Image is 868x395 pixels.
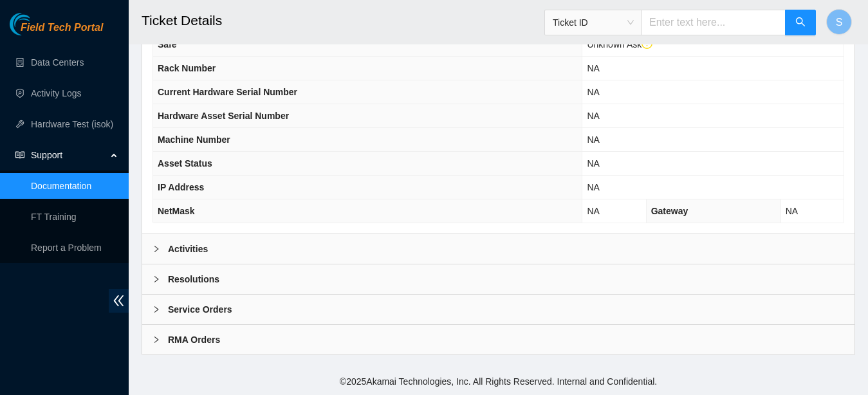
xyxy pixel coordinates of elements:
[158,63,216,73] span: Rack Number
[168,242,208,256] b: Activities
[31,88,82,98] a: Activity Logs
[10,13,65,35] img: Akamai Technologies
[168,272,219,286] b: Resolutions
[158,206,195,216] span: NetMask
[158,111,289,121] span: Hardware Asset Serial Number
[142,295,854,324] div: Service Orders
[158,182,204,192] span: IP Address
[142,234,854,264] div: Activities
[158,39,177,50] span: Safe
[21,22,103,34] span: Field Tech Portal
[31,235,118,261] p: Report a Problem
[152,306,160,313] span: right
[553,13,634,32] span: Ticket ID
[587,134,599,145] span: NA
[795,17,806,29] span: search
[587,158,599,169] span: NA
[31,181,91,191] a: Documentation
[642,10,786,35] input: Enter text here...
[587,39,652,50] span: Unknown Ask
[31,57,84,68] a: Data Centers
[31,212,77,222] a: FT Training
[142,264,854,294] div: Resolutions
[152,245,160,253] span: right
[158,158,212,169] span: Asset Status
[109,289,129,313] span: double-left
[587,87,599,97] span: NA
[786,206,798,216] span: NA
[587,63,599,73] span: NA
[31,119,113,129] a: Hardware Test (isok)
[129,368,868,395] footer: © 2025 Akamai Technologies, Inc. All Rights Reserved. Internal and Confidential.
[587,111,599,121] span: NA
[587,182,599,192] span: NA
[158,87,297,97] span: Current Hardware Serial Number
[158,134,230,145] span: Machine Number
[10,23,103,40] a: Akamai TechnologiesField Tech Portal
[15,151,24,160] span: read
[168,302,232,317] b: Service Orders
[651,206,688,216] span: Gateway
[168,333,220,347] b: RMA Orders
[836,14,843,30] span: S
[152,336,160,344] span: right
[826,9,852,35] button: S
[142,325,854,354] div: RMA Orders
[152,275,160,283] span: right
[785,10,816,35] button: search
[31,142,107,168] span: Support
[587,206,599,216] span: NA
